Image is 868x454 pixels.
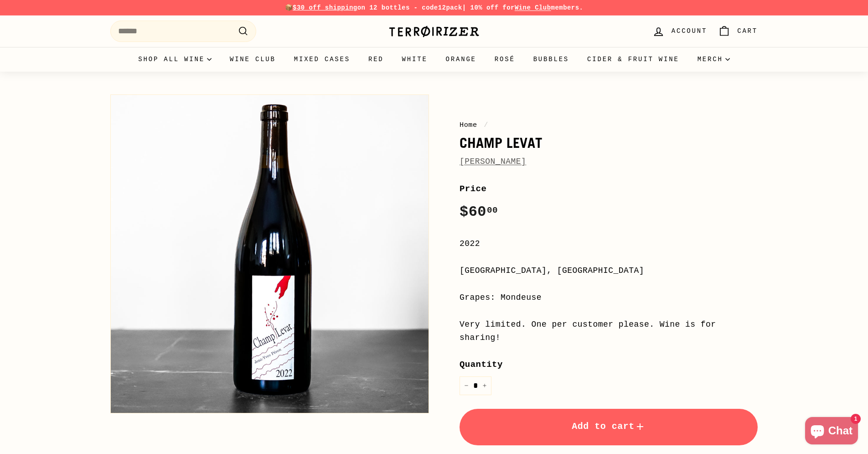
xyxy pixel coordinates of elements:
a: Mixed Cases [285,47,359,72]
span: Account [672,26,707,36]
a: Home [460,121,477,129]
a: [PERSON_NAME] [460,157,526,166]
span: Cart [737,26,758,36]
span: / [481,121,491,129]
div: Primary [92,47,776,72]
p: 📦 on 12 bottles - code | 10% off for members. [110,3,758,13]
input: quantity [460,376,491,395]
a: Bubbles [524,47,578,72]
a: Cart [713,18,763,45]
strong: 12pack [438,4,462,11]
a: White [393,47,437,72]
a: Rosé [486,47,524,72]
a: Wine Club [515,4,551,11]
span: Add to cart [572,421,646,432]
button: Increase item quantity by one [478,376,491,395]
div: Grapes: Mondeuse [460,291,758,304]
span: $30 off shipping [293,4,357,11]
inbox-online-store-chat: Shopify online store chat [802,417,861,447]
summary: Shop all wine [129,47,221,72]
label: Quantity [460,358,758,371]
div: 2022 [460,237,758,250]
nav: breadcrumbs [460,120,758,130]
a: Cider & Fruit Wine [578,47,688,72]
summary: Merch [688,47,739,72]
button: Add to cart [460,409,758,445]
label: Price [460,182,758,196]
div: Very limited. One per customer please. Wine is for sharing! [460,318,758,344]
span: $60 [460,204,498,220]
a: Orange [437,47,486,72]
a: Wine Club [221,47,285,72]
h1: Champ Levat [460,135,758,151]
a: Red [359,47,393,72]
button: Reduce item quantity by one [460,376,473,395]
a: Account [647,18,713,45]
div: [GEOGRAPHIC_DATA], [GEOGRAPHIC_DATA] [460,264,758,277]
sup: 00 [487,205,498,215]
